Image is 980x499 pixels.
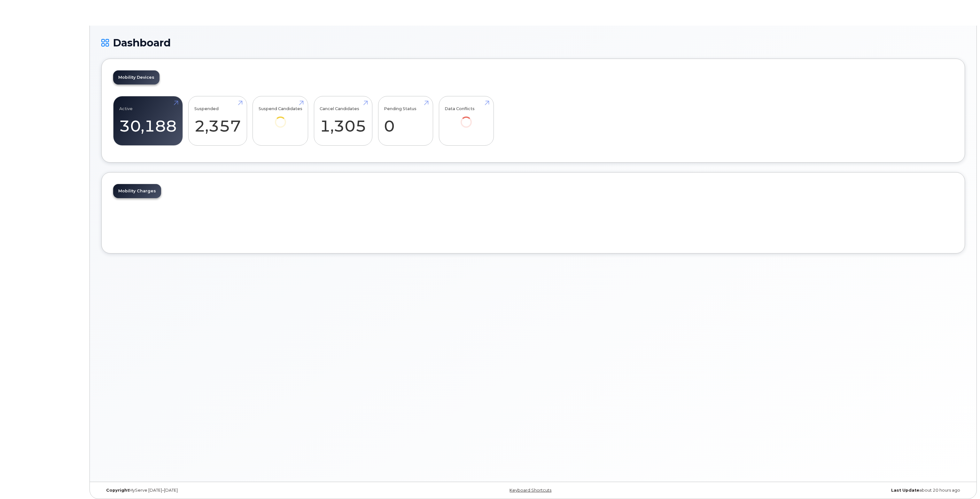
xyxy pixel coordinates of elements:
[445,100,488,137] a: Data Conflicts
[891,488,919,493] strong: Last Update
[677,488,965,493] div: about 20 hours ago
[119,100,177,142] a: Active 30,188
[101,488,389,493] div: MyServe [DATE]–[DATE]
[194,100,241,142] a: Suspended 2,357
[106,488,129,493] strong: Copyright
[259,100,302,137] a: Suspend Candidates
[384,100,427,142] a: Pending Status 0
[509,488,551,493] a: Keyboard Shortcuts
[113,70,159,85] a: Mobility Devices
[101,37,965,48] h1: Dashboard
[320,100,366,142] a: Cancel Candidates 1,305
[113,184,161,198] a: Mobility Charges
